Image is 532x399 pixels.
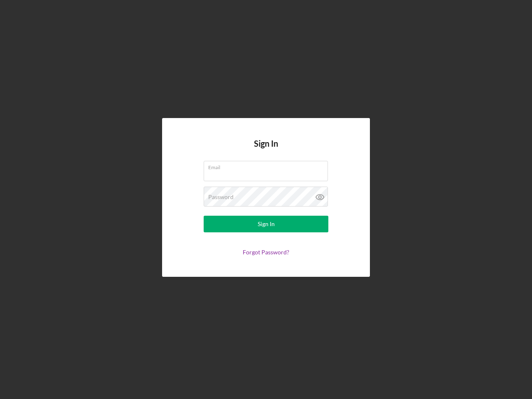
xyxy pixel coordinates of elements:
label: Email [208,161,328,170]
button: Sign In [204,216,328,232]
div: Sign In [258,216,275,232]
label: Password [208,194,234,200]
a: Forgot Password? [243,249,289,256]
h4: Sign In [254,139,278,161]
